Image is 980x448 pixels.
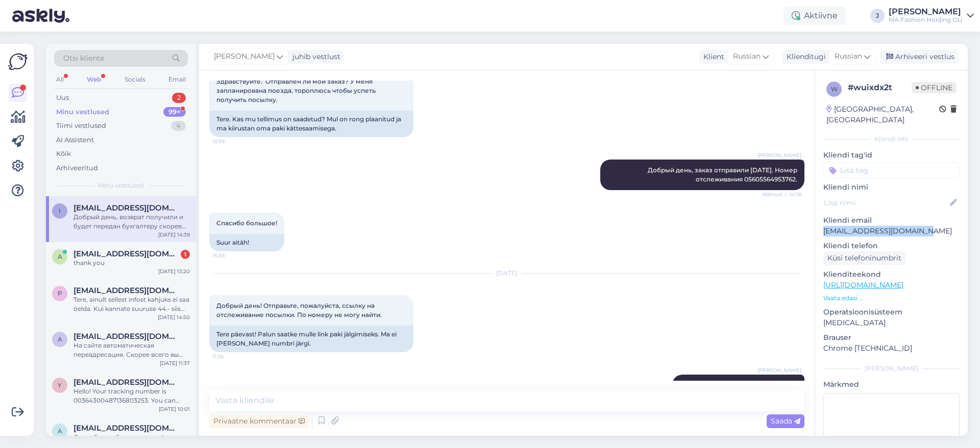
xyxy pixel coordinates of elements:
[163,107,186,117] div: 99+
[73,433,190,442] div: Спасибо за обратную связь!
[823,163,960,178] input: Lisa tag
[648,166,799,183] span: Добрый день, заказ отправили [DATE]. Номер отслеживания 05605564953762.
[823,294,960,303] p: Vaata edasi ...
[823,251,905,265] div: Küsi telefoninumbrit
[58,289,62,297] span: p
[73,341,190,359] div: На сайте автоматическая переадресация. Скорее всего вы находитесь в стране, которая не поподает в...
[73,378,180,387] span: yulia.ibragimova84@gmail.com
[835,51,862,62] span: Russian
[73,213,190,231] div: Добрый день, возврат получили и будет передан бухгалтеру скорее всего в [DATE]. На следующей неде...
[166,73,188,86] div: Email
[757,366,801,374] span: [PERSON_NAME]
[823,379,960,390] p: Märkmed
[209,111,413,137] div: Tere. Kas mu tellimus on saadetud? Mul on rong plaanitud ja ma kiirustan oma paki kättesaamisega.
[73,249,180,258] span: atanasova_irina@yahoo.com
[56,107,109,117] div: Minu vestlused
[889,8,974,24] a: [PERSON_NAME]MA Fashion Holding OÜ
[59,207,61,215] span: I
[159,405,190,413] div: [DATE] 10:01
[212,353,251,360] span: 11:26
[823,318,960,328] p: [MEDICAL_DATA]
[172,93,186,103] div: 2
[824,197,948,208] input: Lisa nimi
[171,121,186,131] div: 4
[73,332,180,341] span: afina@mail.ru
[58,381,62,389] span: y
[209,234,284,251] div: Suur aitäh!
[216,302,382,319] span: Добрый день! Отправьте, пожалуйста, ссылку на отслеживание посылки. По номеру не могу найти.
[209,326,413,352] div: Tere päevast! Palun saatke mulle link paki jälgimiseks. Ma ei [PERSON_NAME] numbri järgi.
[733,51,761,62] span: Russian
[763,191,801,198] span: Nähtud ✓ 14:18
[158,231,190,239] div: [DATE] 14:39
[209,269,804,278] div: [DATE]
[54,73,66,86] div: All
[56,163,98,173] div: Arhiveeritud
[823,226,960,236] p: [EMAIL_ADDRESS][DOMAIN_NAME]
[73,203,180,213] span: Ipodgurskaa115@gmail.com
[212,138,251,145] span: 13:39
[823,269,960,280] p: Klienditeekond
[73,286,180,295] span: piret.tiidor@gmail.com
[889,8,963,16] div: [PERSON_NAME]
[63,53,104,64] span: Otsi kliente
[782,51,826,62] div: Klienditugi
[73,258,190,268] div: thank you
[73,295,190,313] div: Tere, ainult sellest infost kahjuks ei saa öelda. Kui kannate suuruse 44 - siis pigem sobiks suur...
[73,424,180,433] span: alusik1000@gmail.com
[158,268,190,275] div: [DATE] 13:20
[85,73,103,86] div: Web
[823,150,960,161] p: Kliendi tag'id
[56,135,94,145] div: AI Assistent
[823,343,960,354] p: Chrome [TECHNICAL_ID]
[823,280,903,289] a: [URL][DOMAIN_NAME]
[214,51,275,62] span: [PERSON_NAME]
[181,250,190,259] div: 1
[757,151,801,159] span: [PERSON_NAME]
[216,77,377,103] span: Здравствуйте. Отправлен ли мой заказ? У меня запланирована поезда, тороплюсь чтобы успеть получит...
[848,82,912,94] div: # wuixdx2t
[699,51,724,62] div: Klient
[56,121,106,131] div: Tiimi vestlused
[56,93,69,103] div: Uus
[823,215,960,226] p: Kliendi email
[823,241,960,251] p: Kliendi telefon
[831,85,838,93] span: w
[58,335,62,343] span: a
[98,181,144,190] span: Minu vestlused
[56,149,71,159] div: Kõik
[122,73,148,86] div: Socials
[823,182,960,193] p: Kliendi nimi
[880,50,959,64] div: Arhiveeri vestlus
[58,427,62,435] span: a
[912,82,957,93] span: Offline
[870,9,885,23] div: J
[823,332,960,343] p: Brauser
[771,416,800,426] span: Saada
[823,135,960,144] div: Kliendi info
[889,16,963,24] div: MA Fashion Holding OÜ
[73,387,190,405] div: Hello! Your tracking number is 00364300487136803253. You can track it here [URL][DOMAIN_NAME]
[288,51,340,62] div: juhib vestlust
[212,252,251,259] span: 15:38
[160,359,190,367] div: [DATE] 11:37
[158,313,190,321] div: [DATE] 14:50
[783,7,846,25] div: Aktiivne
[58,253,62,260] span: a
[216,219,277,227] span: Спасибо большое!
[823,364,960,373] div: [PERSON_NAME]
[826,104,939,125] div: [GEOGRAPHIC_DATA], [GEOGRAPHIC_DATA]
[209,414,309,428] div: Privaatne kommentaar
[823,307,960,318] p: Operatsioonisüsteem
[8,52,28,71] img: Askly Logo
